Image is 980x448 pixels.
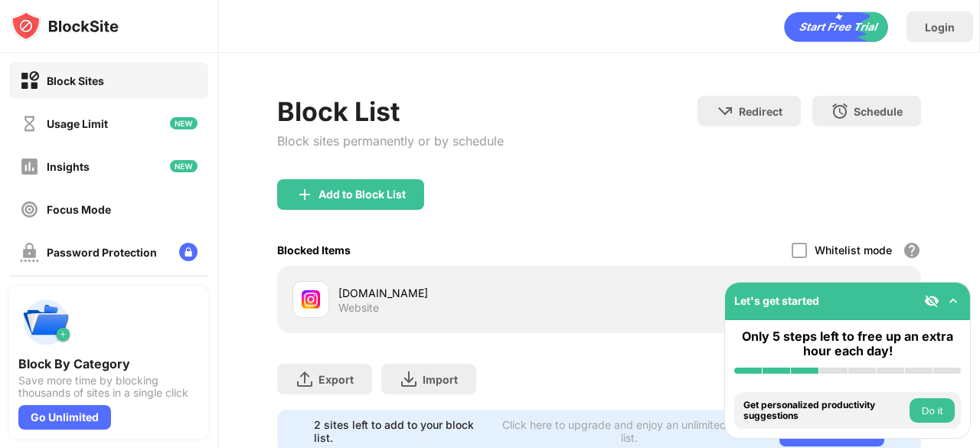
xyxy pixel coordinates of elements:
div: Blocked Items [277,244,351,257]
img: logo-blocksite.svg [11,11,119,41]
button: Do it [910,398,955,423]
div: Whitelist mode [815,244,892,257]
div: Insights [47,160,90,173]
img: eye-not-visible.svg [924,293,939,309]
img: time-usage-off.svg [20,114,39,133]
div: [DOMAIN_NAME] [338,285,599,301]
div: Click here to upgrade and enjoy an unlimited block list. [498,418,761,444]
img: focus-off.svg [20,200,39,219]
img: lock-menu.svg [179,243,198,261]
img: insights-off.svg [20,157,39,176]
div: Schedule [854,105,903,118]
img: new-icon.svg [170,160,198,172]
div: Redirect [739,105,782,118]
div: Block sites permanently or by schedule [277,133,504,149]
img: password-protection-off.svg [20,243,39,262]
div: Focus Mode [47,203,111,216]
div: Add to Block List [318,188,406,201]
div: Usage Limit [47,117,108,130]
div: Block By Category [18,356,199,371]
img: push-categories.svg [18,295,73,350]
div: Export [318,373,354,386]
img: new-icon.svg [170,117,198,129]
div: 2 sites left to add to your block list. [314,418,488,444]
div: Import [423,373,458,386]
div: animation [784,11,888,42]
div: Block List [277,96,504,127]
div: Password Protection [47,246,157,259]
div: Save more time by blocking thousands of sites in a single click [18,374,199,399]
div: Website [338,301,379,315]
img: omni-setup-toggle.svg [946,293,961,309]
div: Let's get started [734,294,819,307]
div: Block Sites [47,74,104,87]
img: block-on.svg [20,71,39,90]
div: Only 5 steps left to free up an extra hour each day! [734,329,961,358]
div: Go Unlimited [18,405,111,430]
div: Get personalized productivity suggestions [743,400,906,422]
div: Login [925,21,955,34]
img: favicons [302,290,320,309]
